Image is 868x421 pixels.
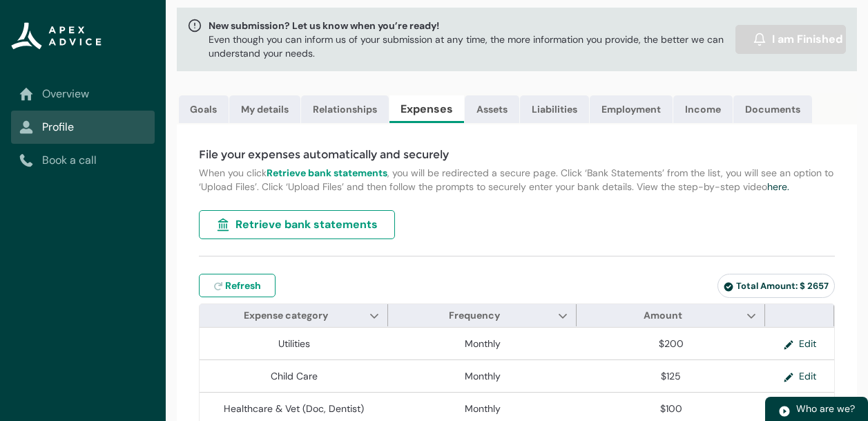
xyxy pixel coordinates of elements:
img: landmark.svg [216,218,230,232]
img: alarm.svg [753,32,766,46]
h4: File your expenses automatically and securely [199,147,835,163]
span: New submission? Let us know when you’re ready! [209,19,730,32]
p: When you click , you will be redirected a secure page. Click ‘Bank Statements’ from the list, you... [199,166,835,194]
a: Assets [465,95,519,123]
a: Expenses [389,95,464,123]
lightning-formatted-number: $200 [659,337,684,350]
span: Refresh [225,279,261,292]
a: Profile [19,119,146,135]
a: Goals [179,95,229,123]
a: Overview [19,86,146,102]
span: Total Amount: $ 2657 [724,280,829,292]
span: Who are we? [796,402,855,415]
a: Relationships [301,95,389,123]
a: Documents [733,95,812,123]
a: here. [767,180,789,193]
a: Employment [590,95,673,123]
lightning-base-formatted-text: Monthly [465,370,501,382]
lightning-base-formatted-text: Utilities [278,337,310,350]
img: Apex Advice Group [11,22,102,50]
lightning-formatted-number: $100 [660,402,682,415]
img: play.svg [778,405,791,418]
a: Income [673,95,733,123]
button: Retrieve bank statements [199,210,395,239]
a: My details [229,95,300,123]
a: Liabilities [520,95,589,123]
nav: Sub page [11,77,155,177]
lightning-base-formatted-text: Monthly [465,337,501,350]
lightning-formatted-number: $125 [661,370,681,382]
span: Retrieve bank statements [235,216,378,233]
p: Even though you can inform us of your submission at any time, the more information you provide, t... [209,32,730,60]
strong: Retrieve bank statements [267,167,387,179]
button: Edit [773,366,827,386]
lightning-badge: Total Amount [717,274,835,298]
button: Refresh [199,274,276,297]
button: Edit [773,333,827,354]
span: I am Finished [772,31,842,48]
lightning-base-formatted-text: Child Care [271,370,318,382]
a: Book a call [19,152,146,169]
lightning-base-formatted-text: Monthly [465,402,501,415]
lightning-base-formatted-text: Healthcare & Vet (Doc, Dentist) [224,402,364,415]
button: I am Finished [735,25,846,54]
